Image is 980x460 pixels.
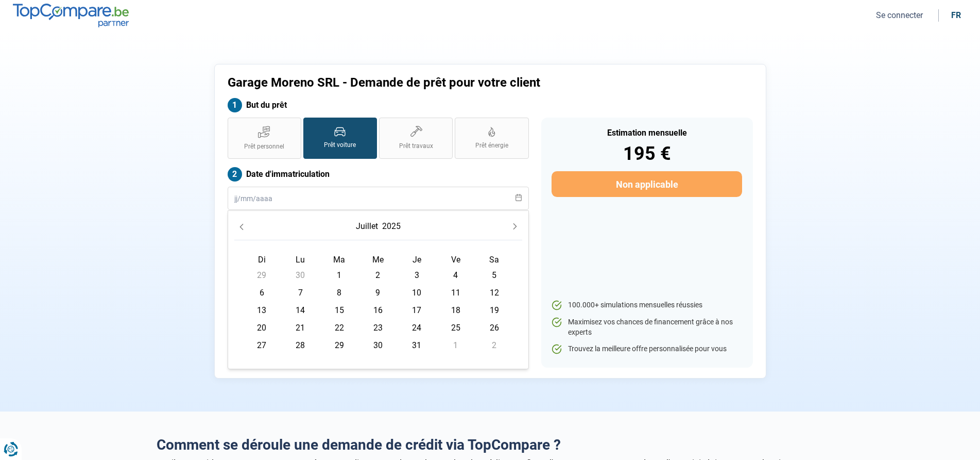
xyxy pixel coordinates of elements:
[281,337,320,354] td: 28
[486,337,503,354] span: 2
[436,302,475,319] td: 18
[243,284,281,302] td: 6
[228,210,529,369] div: Choose Date
[398,319,436,337] td: 24
[281,319,320,337] td: 21
[253,267,270,284] span: 29
[372,255,384,265] span: Me
[370,337,386,354] span: 30
[408,285,425,301] span: 10
[489,255,499,265] span: Sa
[292,302,308,319] span: 14
[398,337,436,354] td: 31
[552,144,742,163] div: 195 €
[157,436,824,454] h2: Comment se déroule une demande de crédit via TopCompare ?
[370,285,386,301] span: 9
[320,284,358,302] td: 8
[873,10,926,21] button: Se connecter
[292,320,308,336] span: 21
[243,302,281,319] td: 13
[398,267,436,284] td: 3
[296,255,305,265] span: Lu
[486,320,503,336] span: 26
[436,337,475,354] td: 1
[370,320,386,336] span: 23
[436,319,475,337] td: 25
[253,285,270,301] span: 6
[475,141,508,150] span: Prêt énergie
[448,302,464,319] span: 18
[552,129,742,137] div: Estimation mensuelle
[475,284,513,302] td: 12
[358,337,397,354] td: 30
[475,267,513,284] td: 5
[436,284,475,302] td: 11
[552,344,742,354] li: Trouvez la meilleure offre personnalisée pour vous
[354,217,380,236] button: Choose Month
[228,187,529,210] input: jj/mm/aaaa
[258,255,266,265] span: Di
[228,98,529,112] label: But du prêt
[358,302,397,319] td: 16
[486,267,503,284] span: 5
[320,319,358,337] td: 22
[412,255,421,265] span: Je
[448,285,464,301] span: 11
[243,267,281,284] td: 29
[320,267,358,284] td: 1
[292,285,308,301] span: 7
[408,267,425,284] span: 3
[234,219,249,234] button: Previous Month
[951,10,961,20] div: fr
[552,300,742,310] li: 100.000+ simulations mensuelles réussies
[228,75,618,90] h1: Garage Moreno SRL - Demande de prêt pour votre client
[320,302,358,319] td: 15
[331,337,348,354] span: 29
[281,284,320,302] td: 7
[253,337,270,354] span: 27
[552,317,742,337] li: Maximisez vos chances de financement grâce à nos experts
[370,267,386,284] span: 2
[475,302,513,319] td: 19
[331,302,348,319] span: 15
[333,255,345,265] span: Ma
[486,302,503,319] span: 19
[243,319,281,337] td: 20
[475,337,513,354] td: 2
[244,142,284,151] span: Prêt personnel
[408,337,425,354] span: 31
[448,337,464,354] span: 1
[228,167,529,182] label: Date d'immatriculation
[508,219,522,234] button: Next Month
[292,337,308,354] span: 28
[552,171,742,197] button: Non applicable
[331,267,348,284] span: 1
[358,319,397,337] td: 23
[486,285,503,301] span: 12
[475,319,513,337] td: 26
[281,267,320,284] td: 30
[448,267,464,284] span: 4
[243,337,281,354] td: 27
[451,255,460,265] span: Ve
[320,337,358,354] td: 29
[370,302,386,319] span: 16
[448,320,464,336] span: 25
[292,267,308,284] span: 30
[436,267,475,284] td: 4
[408,320,425,336] span: 24
[331,285,348,301] span: 8
[281,302,320,319] td: 14
[408,302,425,319] span: 17
[324,141,356,150] span: Prêt voiture
[13,4,129,27] img: TopCompare.be
[399,142,433,151] span: Prêt travaux
[398,284,436,302] td: 10
[331,320,348,336] span: 22
[398,302,436,319] td: 17
[358,284,397,302] td: 9
[253,302,270,319] span: 13
[380,217,403,236] button: Choose Year
[358,267,397,284] td: 2
[253,320,270,336] span: 20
